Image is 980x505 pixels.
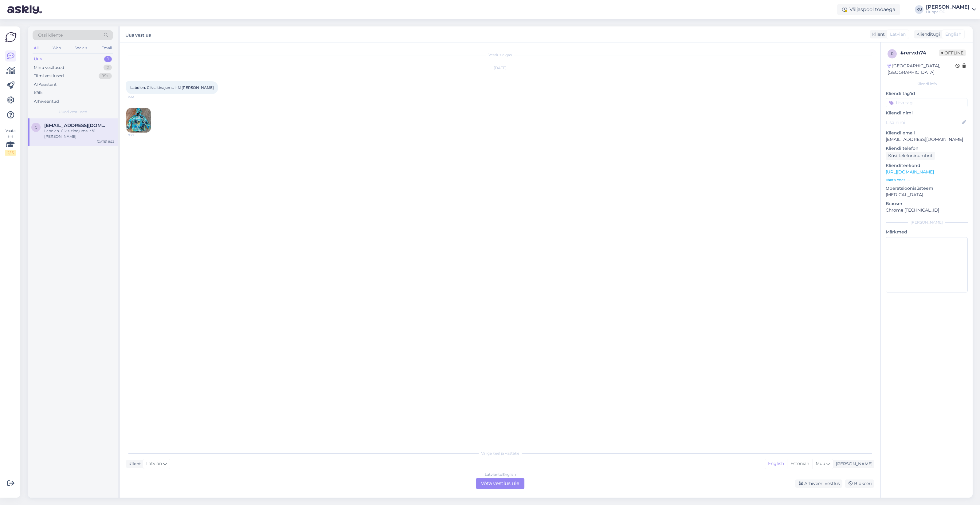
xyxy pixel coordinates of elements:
[126,461,141,467] div: Klient
[886,177,968,183] p: Vaata edasi ...
[886,229,968,235] p: Märkmed
[900,49,939,57] div: # rervxh74
[34,82,57,88] div: AI Assistent
[886,145,968,152] p: Kliendi telefon
[837,4,900,15] div: Väljaspool tööaega
[99,73,112,79] div: 99+
[886,98,968,107] input: Lisa tag
[886,169,934,175] a: [URL][DOMAIN_NAME]
[128,133,151,137] span: 9:22
[886,220,968,225] div: [PERSON_NAME]
[886,110,968,116] p: Kliendi nimi
[104,65,112,71] div: 2
[33,44,40,52] div: All
[886,90,968,97] p: Kliendi tag'id
[765,459,787,468] div: English
[73,44,88,52] div: Socials
[44,128,114,139] div: Labdien. Cik siltinajums ir šī [PERSON_NAME]
[886,130,968,136] p: Kliendi email
[914,31,940,38] div: Klienditugi
[926,10,970,14] div: Huppa OÜ
[44,123,108,128] span: ccacca@inbox.lv
[845,479,874,488] div: Blokeeri
[126,108,151,133] img: Attachment
[485,472,516,477] div: Latvian to English
[128,94,151,99] span: 9:22
[886,185,968,192] p: Operatsioonisüsteem
[97,139,114,144] div: [DATE] 9:22
[886,81,968,87] div: Kliendi info
[787,459,812,468] div: Estonian
[126,451,874,456] div: Valige keel ja vastake
[126,65,874,71] div: [DATE]
[476,478,524,489] div: Võta vestlus üle
[34,90,43,96] div: Kõik
[939,50,966,56] span: Offline
[945,31,961,38] span: English
[890,31,906,38] span: Latvian
[886,136,968,143] p: [EMAIL_ADDRESS][DOMAIN_NAME]
[104,56,112,62] div: 1
[34,56,42,62] div: Uus
[146,460,162,467] span: Latvian
[59,109,87,115] span: Uued vestlused
[35,125,37,129] span: c
[5,31,17,43] img: Askly Logo
[891,51,894,56] span: r
[51,44,62,52] div: Web
[100,44,113,52] div: Email
[5,128,16,156] div: Vaata siia
[886,162,968,169] p: Klienditeekond
[870,31,885,38] div: Klient
[38,32,63,38] span: Otsi kliente
[833,461,872,467] div: [PERSON_NAME]
[34,65,64,71] div: Minu vestlused
[888,63,955,76] div: [GEOGRAPHIC_DATA], [GEOGRAPHIC_DATA]
[886,207,968,213] p: Chrome [TECHNICAL_ID]
[34,73,64,79] div: Tiimi vestlused
[886,192,968,198] p: [MEDICAL_DATA]
[886,119,961,126] input: Lisa nimi
[34,98,59,105] div: Arhiveeritud
[795,479,842,488] div: Arhiveeri vestlus
[915,5,923,14] div: KU
[926,5,970,10] div: [PERSON_NAME]
[926,5,976,14] a: [PERSON_NAME]Huppa OÜ
[816,461,825,466] span: Muu
[130,85,214,90] span: Labdien. Cik siltinajums ir šī [PERSON_NAME]
[886,201,968,207] p: Brauser
[886,152,935,160] div: Küsi telefoninumbrit
[5,150,16,156] div: 2 / 3
[125,30,151,38] label: Uus vestlus
[126,52,874,58] div: Vestlus algas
